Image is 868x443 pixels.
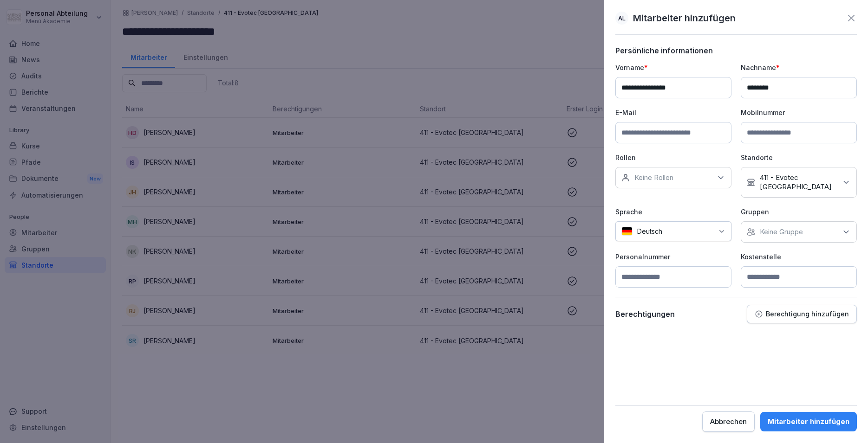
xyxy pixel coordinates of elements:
[766,310,849,318] p: Berechtigung hinzufügen
[741,153,857,162] p: Standorte
[741,252,857,262] p: Kostenstelle
[768,417,849,427] div: Mitarbeiter hinzufügen
[615,207,731,217] p: Sprache
[615,309,675,319] p: Berechtigungen
[634,173,673,182] p: Keine Rollen
[760,227,803,237] p: Keine Gruppe
[615,46,857,55] p: Persönliche informationen
[615,63,731,72] p: Vorname
[760,412,857,431] button: Mitarbeiter hinzufügen
[747,305,857,323] button: Berechtigung hinzufügen
[615,252,731,262] p: Personalnummer
[633,11,736,25] p: Mitarbeiter hinzufügen
[621,227,633,236] img: de.svg
[710,417,747,427] div: Abbrechen
[741,108,857,117] p: Mobilnummer
[741,63,857,72] p: Nachname
[760,173,837,192] p: 411 - Evotec [GEOGRAPHIC_DATA]
[741,207,857,217] p: Gruppen
[702,411,755,432] button: Abbrechen
[615,221,731,241] div: Deutsch
[615,108,731,117] p: E-Mail
[615,12,628,25] div: AL
[615,153,731,162] p: Rollen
